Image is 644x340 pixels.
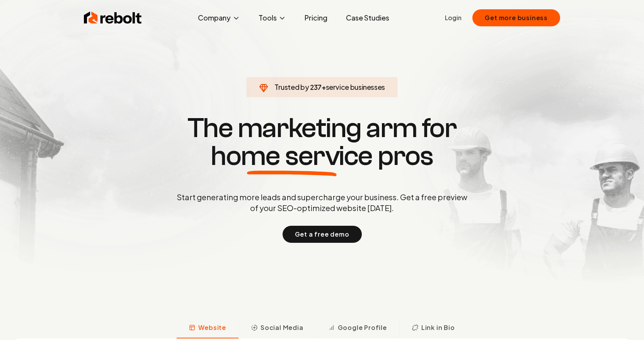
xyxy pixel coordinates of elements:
[472,9,560,26] button: Get more business
[252,10,292,26] button: Tools
[421,323,455,332] span: Link in Bio
[211,142,373,170] span: home service
[136,114,508,170] h1: The marketing arm for pros
[326,82,385,91] span: service businesses
[261,323,303,332] span: Social Media
[274,82,309,91] span: Trusted by
[239,318,316,338] button: Social Media
[322,82,326,91] span: +
[399,318,467,338] button: Link in Bio
[298,10,334,26] a: Pricing
[175,192,469,213] p: Start generating more leads and supercharge your business. Get a free preview of your SEO-optimiz...
[316,318,399,338] button: Google Profile
[198,323,226,332] span: Website
[177,318,239,338] button: Website
[84,10,142,26] img: Rebolt Logo
[340,10,395,26] a: Case Studies
[338,323,387,332] span: Google Profile
[310,82,322,93] span: 237
[445,13,462,22] a: Login
[283,226,362,243] button: Get a free demo
[192,10,246,26] button: Company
